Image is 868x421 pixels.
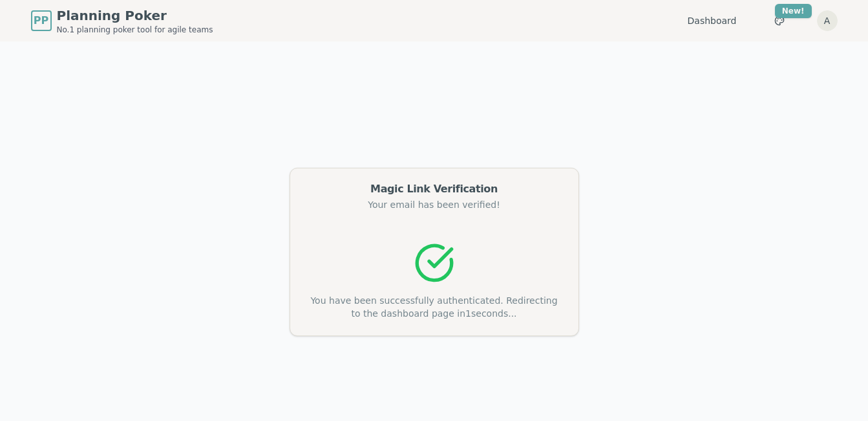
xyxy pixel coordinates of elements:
[817,10,838,31] button: A
[57,25,213,35] span: No.1 planning poker tool for agile teams
[31,6,213,35] a: PPPlanning PokerNo.1 planning poker tool for agile teams
[306,294,563,320] p: You have been successfully authenticated. Redirecting to the dashboard page in 1 seconds...
[306,184,563,194] div: Magic Link Verification
[306,198,563,211] div: Your email has been verified!
[688,14,737,27] a: Dashboard
[768,9,791,32] button: New!
[775,4,812,18] div: New!
[34,13,48,28] span: PP
[57,6,213,25] span: Planning Poker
